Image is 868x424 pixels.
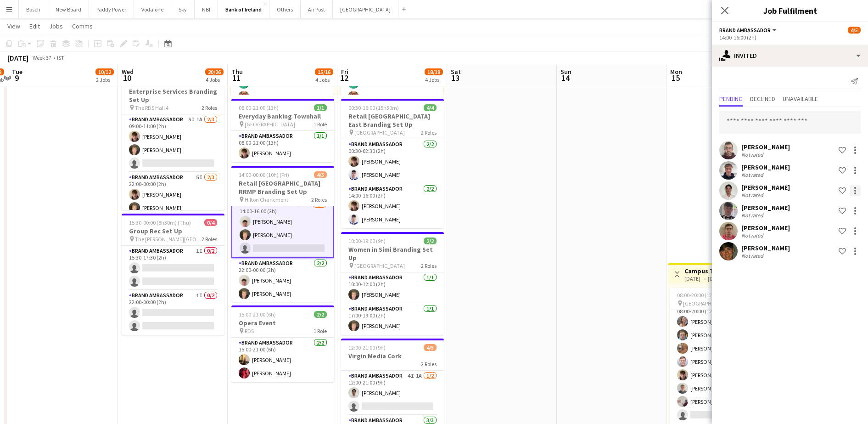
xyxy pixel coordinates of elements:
[122,214,224,335] app-job-card: 15:30-00:00 (8h30m) (Thu)0/4Group Rec Set Up The [PERSON_NAME][GEOGRAPHIC_DATA]2 RolesBrand Ambas...
[341,371,444,415] app-card-role: Brand Ambassador4I1A1/212:00-21:00 (9h)[PERSON_NAME]
[559,73,571,83] span: 14
[231,198,334,258] app-card-role: Brand Ambassador6I1A2/314:00-16:00 (2h)[PERSON_NAME][PERSON_NAME]
[314,171,327,178] span: 4/5
[741,151,765,158] div: Not rated
[684,267,752,275] h3: Campus Tour UCC/MTU
[122,68,134,76] span: Wed
[341,139,444,184] app-card-role: Brand Ambassador2/200:30-02:30 (2h)[PERSON_NAME][PERSON_NAME]
[239,171,289,178] span: 14:00-00:00 (10h) (Fri)
[314,311,327,318] span: 2/2
[202,236,217,243] span: 2 Roles
[741,212,765,219] div: Not rated
[677,292,717,299] span: 08:00-20:00 (12h)
[206,76,223,83] div: 4 Jobs
[341,352,444,360] h3: Virgin Media Cork
[712,5,868,17] h3: Job Fulfilment
[341,232,444,335] app-job-card: 10:00-19:00 (9h)2/2Women in Simi Branding Set Up [GEOGRAPHIC_DATA]2 RolesBrand Ambassador1/110:00...
[230,73,243,83] span: 11
[135,236,202,243] span: The [PERSON_NAME][GEOGRAPHIC_DATA]
[231,338,334,382] app-card-role: Brand Ambassador2/215:00-21:00 (6h)[PERSON_NAME][PERSON_NAME]
[421,262,437,269] span: 2 Roles
[425,76,442,83] div: 4 Jobs
[451,68,461,76] span: Sat
[449,73,461,83] span: 13
[354,262,405,269] span: [GEOGRAPHIC_DATA]
[19,0,48,18] button: Bosch
[783,96,818,102] span: Unavailable
[348,344,386,351] span: 12:00-21:00 (9h)
[683,300,734,307] span: [GEOGRAPHIC_DATA]
[122,290,224,335] app-card-role: Brand Ambassador1I0/222:00-00:00 (2h)
[424,237,437,244] span: 2/2
[231,99,334,162] div: 08:00-21:00 (13h)1/1Everyday Banking Townhall [GEOGRAPHIC_DATA]1 RoleBrand Ambassador1/108:00-21:...
[741,244,790,252] div: [PERSON_NAME]
[231,131,334,162] app-card-role: Brand Ambassador1/108:00-21:00 (13h)[PERSON_NAME]
[231,179,334,196] h3: Retail [GEOGRAPHIC_DATA] RRMP Branding Set Up
[301,0,333,18] button: An Post
[314,328,327,334] span: 1 Role
[311,196,327,203] span: 2 Roles
[314,104,327,111] span: 1/1
[341,99,444,228] div: 00:30-16:00 (15h30m)4/4Retail [GEOGRAPHIC_DATA] East Branding Set Up [GEOGRAPHIC_DATA]2 RolesBran...
[712,45,868,67] div: Invited
[231,112,334,120] h3: Everyday Banking Townhall
[741,224,790,232] div: [PERSON_NAME]
[424,344,437,351] span: 4/5
[741,183,790,192] div: [PERSON_NAME]
[68,20,96,32] a: Comms
[239,104,279,111] span: 08:00-21:00 (13h)
[341,304,444,335] app-card-role: Brand Ambassador1/117:00-19:00 (2h)[PERSON_NAME]
[245,121,295,128] span: [GEOGRAPHIC_DATA]
[741,163,790,171] div: [PERSON_NAME]
[122,114,224,172] app-card-role: Brand Ambassador5I1A2/309:00-11:00 (2h)[PERSON_NAME][PERSON_NAME]
[315,68,333,75] span: 15/16
[231,305,334,382] app-job-card: 15:00-21:00 (6h)2/2Opera Event RDS1 RoleBrand Ambassador2/215:00-21:00 (6h)[PERSON_NAME][PERSON_N...
[122,246,224,290] app-card-role: Brand Ambassador1I0/215:30-17:30 (2h)
[719,34,861,41] div: 14:00-16:00 (2h)
[684,275,752,282] div: [DATE] → [DATE]
[348,104,399,111] span: 00:30-16:00 (15h30m)
[315,76,333,83] div: 4 Jobs
[741,232,765,239] div: Not rated
[30,54,53,61] span: Week 37
[341,68,348,76] span: Fri
[171,0,195,18] button: Sky
[424,104,437,111] span: 4/4
[96,76,113,83] div: 2 Jobs
[45,20,67,32] a: Jobs
[4,20,24,32] a: View
[741,252,765,259] div: Not rated
[231,258,334,303] app-card-role: Brand Ambassador2/222:00-00:00 (2h)[PERSON_NAME][PERSON_NAME]
[333,0,398,18] button: [GEOGRAPHIC_DATA]
[29,22,40,30] span: Edit
[560,68,571,76] span: Sun
[421,361,437,367] span: 2 Roles
[57,54,64,61] div: IST
[741,171,765,178] div: Not rated
[12,68,22,76] span: Tue
[719,27,778,34] button: Brand Ambassador
[72,22,93,30] span: Comms
[425,68,443,75] span: 18/19
[341,245,444,262] h3: Women in Simi Branding Set Up
[741,192,765,198] div: Not rated
[95,68,114,75] span: 10/12
[218,0,269,18] button: Bank of Ireland
[750,96,775,102] span: Declined
[89,0,134,18] button: Paddy Power
[122,74,224,210] app-job-card: 09:00-00:00 (15h) (Thu)4/6Enterprise Services Branding Set Up The RDS Hall 42 RolesBrand Ambassad...
[269,0,301,18] button: Others
[204,219,217,226] span: 0/4
[719,27,771,34] span: Brand Ambassador
[354,129,405,136] span: [GEOGRAPHIC_DATA]
[122,87,224,104] h3: Enterprise Services Branding Set Up
[48,0,89,18] button: New Board
[670,288,773,424] div: 08:00-20:00 (12h)7/8 [GEOGRAPHIC_DATA]1 RoleBrand Ambassador7I7/808:00-20:00 (12h)[PERSON_NAME][P...
[341,112,444,129] h3: Retail [GEOGRAPHIC_DATA] East Branding Set Up
[340,73,348,83] span: 12
[670,68,682,76] span: Mon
